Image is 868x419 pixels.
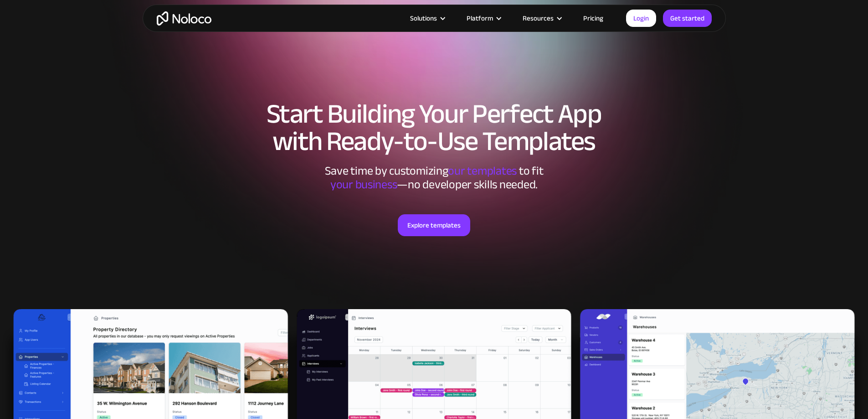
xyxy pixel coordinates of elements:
[572,12,615,24] a: Pricing
[467,12,493,24] div: Platform
[626,10,656,27] a: Login
[410,12,437,24] div: Solutions
[152,100,717,155] h1: Start Building Your Perfect App with Ready-to-Use Templates
[398,214,470,236] a: Explore templates
[511,12,572,24] div: Resources
[330,173,397,196] span: your business
[399,12,455,24] div: Solutions
[157,11,211,26] a: home
[298,164,571,191] div: Save time by customizing to fit ‍ —no developer skills needed.
[523,12,554,24] div: Resources
[448,160,517,182] span: our templates
[663,10,712,27] a: Get started
[455,12,511,24] div: Platform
